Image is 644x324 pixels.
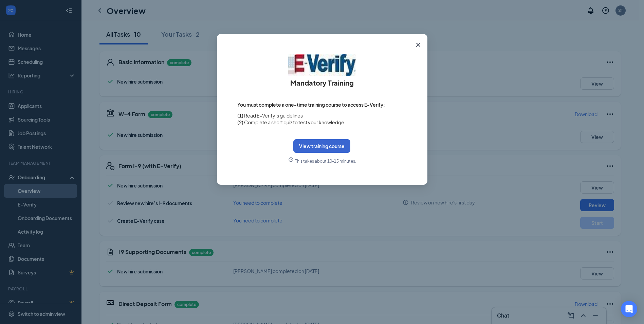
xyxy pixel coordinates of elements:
[290,76,354,88] h4: Mandatory Training
[237,112,243,119] span: (1)
[294,159,356,164] span: This takes about 10-15 minutes.
[621,301,637,317] div: Open Intercom Messenger
[409,34,427,56] button: Close
[237,119,243,126] span: (2)
[243,112,303,119] span: Read E-Verify’s guidelines
[288,157,294,162] svg: Clock
[414,41,422,49] svg: Cross
[237,101,407,108] span: You must complete a one-time training course to access E-Verify:
[243,119,344,126] span: Complete a short quiz to test your knowledge
[293,139,350,153] button: View training course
